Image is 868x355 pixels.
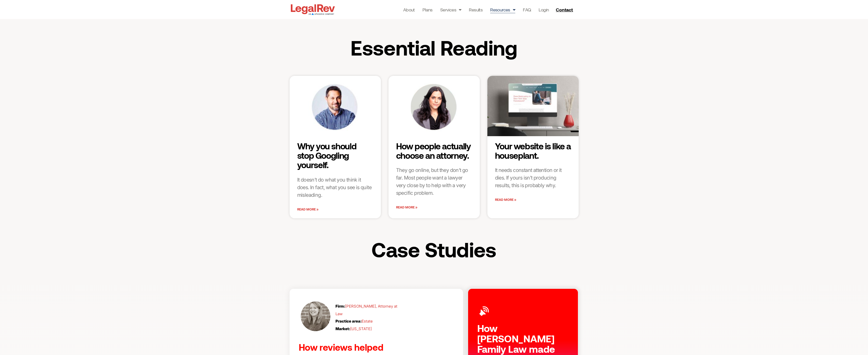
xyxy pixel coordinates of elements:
[469,6,483,13] a: Results
[539,6,549,13] a: Login
[556,7,573,12] span: Contact
[523,6,531,13] a: FAQ
[335,304,345,309] strong: Firm:
[333,37,535,58] h2: Essential Reading
[495,166,571,189] p: It needs constant attention or it dies. If yours isn’t producing results, this is probably why.
[335,326,350,331] strong: Market:
[335,319,362,324] strong: Practice area:
[403,6,415,13] a: About
[333,239,535,260] h2: Case Studies
[495,196,516,204] a: Read more about Your website is like a houseplant.
[396,166,472,197] p: They go online, but they don’t go far. Most people want a lawyer very close by to help with a ver...
[297,206,318,213] a: Read more about Why you should stop Googling yourself.
[440,6,462,13] a: Services
[495,141,571,161] a: Your website is like a houseplant.
[335,303,404,333] p: [PERSON_NAME], Attorney at Law Estate [US_STATE]
[422,6,433,13] a: Plans
[490,6,515,13] a: Resources
[403,6,549,13] nav: Menu
[297,176,373,199] p: It doesn’t do what you think it does. In fact, what you see is quite misleading.
[554,6,576,14] a: Contact
[297,141,357,170] a: Why you should stop Googling yourself.
[396,204,417,211] a: Read more about How people actually choose an attorney.
[396,141,471,161] a: How people actually choose an attorney.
